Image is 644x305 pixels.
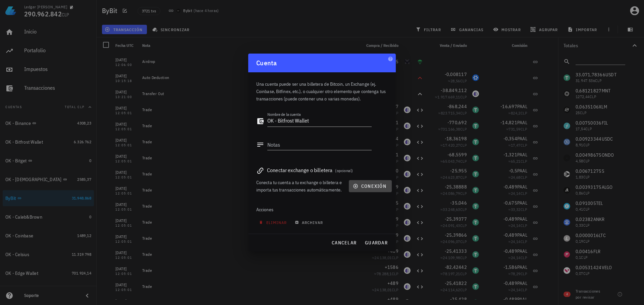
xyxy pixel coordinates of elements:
span: cancelar [331,240,357,246]
label: Nombre de la cuenta [267,112,301,117]
span: guardar [365,240,388,246]
button: eliminar [256,218,291,227]
div: Una cuenta puede ser una billetera de Bitcoin, un Exchange (ej. Coinbase, Bitfinex, etc.), o cual... [256,72,388,106]
button: conexión [349,180,392,192]
button: cancelar [329,237,359,249]
span: conexión [354,183,386,189]
span: archivar [296,220,323,225]
button: archivar [292,218,327,227]
span: (opcional) [335,168,353,173]
span: eliminar [260,220,287,225]
div: Cuenta [248,54,396,72]
div: Acciones [256,202,388,218]
div: Conectar exchange o billetera [256,165,388,175]
button: guardar [362,237,390,249]
div: Conecta tu cuenta a tu exchange o billetera e importa tus transacciones automáticamente. [256,179,345,194]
